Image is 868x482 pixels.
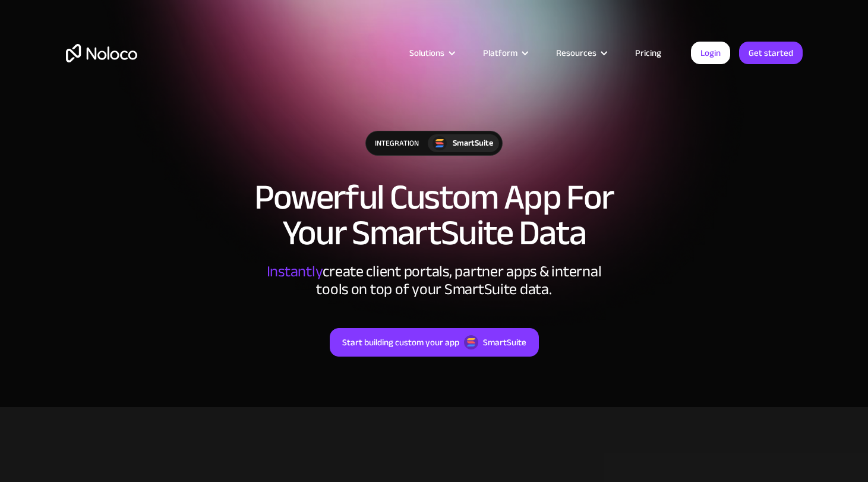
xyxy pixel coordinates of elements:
div: Start building custom your app [342,335,459,350]
a: Pricing [620,45,676,61]
a: Get started [739,42,803,64]
div: Resources [556,45,596,61]
div: Resources [541,45,620,61]
span: Instantly [267,257,323,286]
div: Solutions [394,45,468,61]
div: Platform [483,45,517,61]
a: home [66,44,137,62]
div: Platform [468,45,541,61]
a: Login [691,42,730,64]
h1: Powerful Custom App For Your SmartSuite Data [66,179,803,251]
div: integration [366,131,428,155]
div: SmartSuite [453,137,493,150]
div: SmartSuite [483,335,526,350]
div: Solutions [409,45,444,61]
a: Start building custom your appSmartSuite [330,328,539,357]
div: create client portals, partner apps & internal tools on top of your SmartSuite data. [256,263,613,298]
